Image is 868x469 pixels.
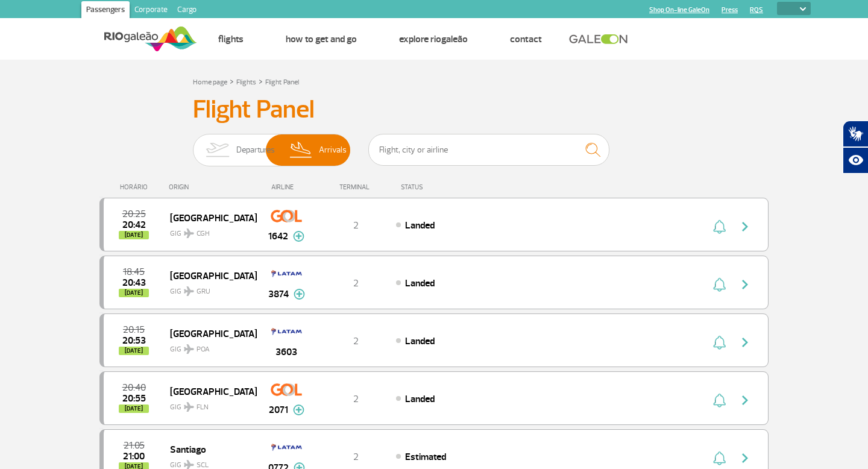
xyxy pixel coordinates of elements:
span: [DATE] [119,231,149,239]
span: 2025-08-24 20:42:00 [122,221,146,229]
a: RQS [750,6,763,14]
a: How to get and go [286,33,357,45]
span: Landed [405,393,435,405]
span: 2025-08-24 20:15:00 [123,326,145,334]
h3: Flight Panel [193,95,675,125]
img: sino-painel-voo.svg [713,277,726,292]
span: [GEOGRAPHIC_DATA] [170,210,247,225]
a: Home page [193,78,227,87]
button: Abrir recursos assistivos. [843,147,868,174]
img: mais-info-painel-voo.svg [294,289,305,300]
span: GIG [170,338,247,355]
span: [DATE] [119,404,149,413]
span: GRU [197,286,210,297]
span: POA [197,344,210,355]
span: 2 [353,451,359,463]
img: sino-painel-voo.svg [713,393,726,408]
span: 2 [353,219,359,231]
a: Passengers [81,1,130,20]
span: 2025-08-24 20:55:00 [122,394,146,403]
button: Abrir tradutor de língua de sinais. [843,121,868,147]
span: [GEOGRAPHIC_DATA] [170,326,247,341]
div: AIRLINE [256,183,316,191]
a: Cargo [172,1,201,20]
span: 3603 [275,345,297,359]
span: 2025-08-24 21:00:00 [123,452,145,461]
span: Santiago [170,441,247,457]
img: sino-painel-voo.svg [713,219,726,234]
a: Flight Panel [265,78,299,87]
span: Landed [405,335,435,347]
span: 2 [353,277,359,289]
span: 1642 [268,229,288,244]
a: Corporate [130,1,172,20]
span: [GEOGRAPHIC_DATA] [170,268,247,283]
a: Explore RIOgaleão [399,33,468,45]
img: sino-painel-voo.svg [713,451,726,465]
a: Shop On-line GaleOn [649,6,709,14]
div: STATUS [395,183,493,191]
img: seta-direita-painel-voo.svg [738,277,752,292]
span: 2025-08-24 20:53:00 [122,336,146,345]
span: 2 [353,335,359,347]
img: slider-desembarque [283,134,319,166]
span: GIG [170,222,247,239]
img: seta-direita-painel-voo.svg [738,335,752,350]
img: mais-info-painel-voo.svg [293,404,304,415]
img: destiny_airplane.svg [184,344,194,354]
div: HORÁRIO [103,183,169,191]
span: 2025-08-24 21:05:00 [124,441,145,450]
span: 2071 [269,403,288,417]
span: 2025-08-24 20:25:00 [122,210,146,218]
span: Departures [236,134,275,166]
img: sino-painel-voo.svg [713,335,726,350]
span: CGH [197,228,210,239]
div: Plugin de acessibilidade da Hand Talk. [843,121,868,174]
div: TERMINAL [316,183,395,191]
a: Contact [510,33,542,45]
img: seta-direita-painel-voo.svg [738,393,752,408]
span: 2025-08-24 20:43:26 [122,279,146,287]
span: 2 [353,393,359,405]
img: slider-embarque [198,134,236,166]
span: [DATE] [119,347,149,355]
span: 3874 [268,287,289,301]
a: Flights [218,33,244,45]
img: seta-direita-painel-voo.svg [738,219,752,234]
span: [DATE] [119,289,149,297]
div: ORIGIN [169,183,257,191]
span: 2025-08-24 18:45:00 [123,268,145,276]
img: seta-direita-painel-voo.svg [738,451,752,465]
span: [GEOGRAPHIC_DATA] [170,383,247,399]
span: Landed [405,277,435,289]
span: FLN [197,402,209,413]
a: Press [722,6,738,14]
img: destiny_airplane.svg [184,402,194,412]
span: 2025-08-24 20:40:00 [122,383,146,392]
span: GIG [170,395,247,413]
img: mais-info-painel-voo.svg [293,231,304,242]
span: Estimated [405,451,446,463]
img: destiny_airplane.svg [184,286,194,296]
span: Landed [405,219,435,231]
input: Flight, city or airline [368,134,609,166]
span: GIG [170,280,247,297]
a: > [230,74,234,88]
a: Flights [236,78,256,87]
img: destiny_airplane.svg [184,228,194,238]
a: > [259,74,263,88]
span: Arrivals [319,134,347,166]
